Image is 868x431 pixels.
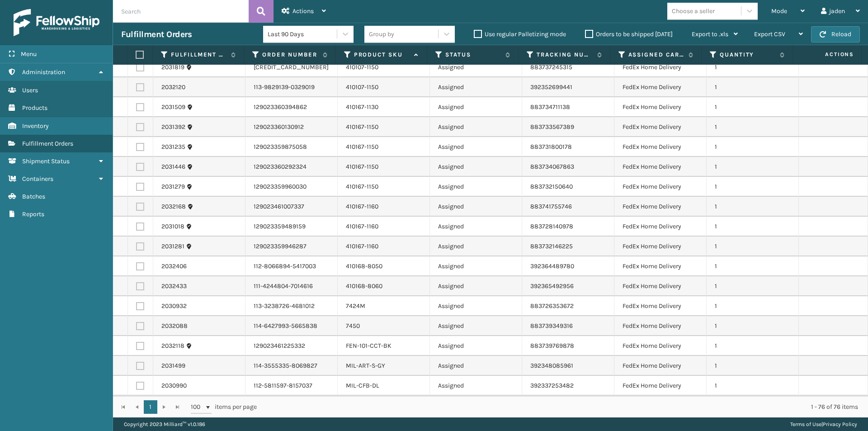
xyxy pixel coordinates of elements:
span: Export to .xls [692,30,728,38]
td: FedEx Home Delivery [614,137,707,157]
label: Tracking Number [537,51,592,59]
td: Assigned [430,97,522,117]
td: 129023359946287 [245,237,338,256]
span: Menu [21,50,37,58]
td: 1 [707,77,799,97]
a: 2032433 [161,282,187,291]
img: logo [14,9,99,36]
td: Assigned [430,256,522,276]
td: FedEx Home Delivery [614,197,707,217]
td: Assigned [430,316,522,336]
td: 1 [707,97,799,117]
div: | [790,417,857,431]
td: FedEx Home Delivery [614,117,707,137]
a: 392352699441 [530,83,572,91]
span: Actions [292,7,314,15]
a: 2031446 [161,162,185,171]
td: 1 [707,157,799,177]
span: Batches [22,193,45,200]
td: Assigned [430,137,522,157]
a: 410168-8060 [346,282,382,290]
label: Product SKU [354,51,410,59]
label: Quantity [720,51,775,59]
a: 2030932 [161,302,187,311]
td: 1 [707,296,799,316]
a: 392364489780 [530,262,574,270]
td: 129023359489159 [245,217,338,237]
a: 7450 [346,322,360,330]
td: 114-3555335-8069827 [245,356,338,376]
a: 883733567389 [530,123,574,131]
span: Actions [796,47,859,62]
span: Fulfillment Orders [22,140,73,147]
div: 1 - 76 of 76 items [269,403,858,412]
td: 112-8066894-5417003 [245,256,338,276]
span: Administration [22,68,65,76]
td: 129023359875058 [245,137,338,157]
a: 410168-8050 [346,262,382,270]
td: 1 [707,356,799,376]
td: 1 [707,316,799,336]
div: Last 90 Days [268,29,338,39]
td: Assigned [430,117,522,137]
a: 2031018 [161,222,184,231]
a: 2031499 [161,361,185,370]
a: 883734067863 [530,163,574,171]
span: Containers [22,175,53,183]
a: FEN-101-CCT-BK [346,342,392,350]
a: 2031819 [161,63,184,72]
td: 1 [707,177,799,197]
a: 2031509 [161,103,185,112]
td: 1 [707,396,799,416]
td: 1 [707,57,799,77]
div: Group by [369,29,394,39]
td: FedEx Home Delivery [614,316,707,336]
td: 111-4244804-7014616 [245,276,338,296]
td: Assigned [430,177,522,197]
span: Mode [771,7,787,15]
div: Choose a seller [672,6,715,16]
label: Status [445,51,501,59]
a: 410167-1160 [346,203,378,210]
td: FedEx Home Delivery [614,336,707,356]
a: 392337253482 [530,382,574,389]
a: 392348085961 [530,362,573,369]
td: 114-6427993-5665838 [245,316,338,336]
label: Order Number [262,51,318,59]
td: Assigned [430,296,522,316]
a: MIL-CFB-DL [346,382,379,389]
td: Assigned [430,157,522,177]
td: 1 [707,217,799,237]
a: MIL-ART-S-GY [346,362,385,369]
td: 113-9829139-0329019 [245,77,338,97]
a: 883728140978 [530,223,573,230]
a: 883732146225 [530,242,573,250]
td: 129023360394862 [245,97,338,117]
button: Reload [811,26,860,43]
a: 2031281 [161,242,184,251]
td: 1 [707,336,799,356]
a: 2030990 [161,381,187,390]
td: 113-6258362-2968253 [245,396,338,416]
td: Assigned [430,237,522,256]
span: Products [22,104,47,112]
a: 2032088 [161,322,188,331]
a: 883741755746 [530,203,572,210]
label: Fulfillment Order Id [171,51,226,59]
a: 883739349316 [530,322,573,330]
td: FedEx Home Delivery [614,276,707,296]
td: Assigned [430,376,522,396]
td: Assigned [430,396,522,416]
a: 883737245315 [530,63,572,71]
td: 129023360292324 [245,157,338,177]
a: 2031235 [161,142,185,152]
td: FedEx Home Delivery [614,237,707,256]
td: 1 [707,256,799,276]
td: FedEx Home Delivery [614,217,707,237]
a: 2031392 [161,123,185,132]
a: 410107-1150 [346,63,378,71]
a: Privacy Policy [823,421,857,427]
span: 100 [191,403,204,412]
td: Assigned [430,276,522,296]
td: Assigned [430,336,522,356]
